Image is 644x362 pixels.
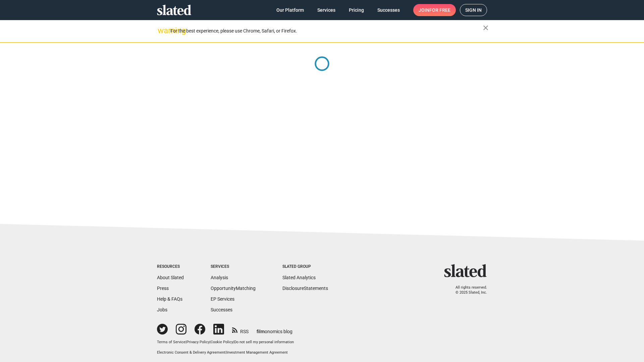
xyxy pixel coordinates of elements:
[211,264,256,269] div: Services
[226,350,288,355] a: Investment Management Agreement
[157,350,225,355] a: Electronic Consent & Delivery Agreement
[186,340,210,344] a: Privacy Policy
[349,4,364,16] span: Pricing
[413,4,456,16] a: Joinfor free
[460,4,487,16] a: Sign in
[157,286,169,291] a: Press
[282,264,328,269] div: Slated Group
[211,340,233,344] a: Cookie Policy
[271,4,309,16] a: Our Platform
[282,286,328,291] a: DisclosureStatements
[448,285,487,295] p: All rights reserved. © 2025 Slated, Inc.
[377,4,400,16] span: Successes
[211,296,234,302] a: EP Services
[465,4,482,16] span: Sign in
[157,275,184,280] a: About Slated
[343,4,369,16] a: Pricing
[185,340,186,344] span: |
[225,350,226,355] span: |
[317,4,335,16] span: Services
[429,4,450,16] span: for free
[276,4,304,16] span: Our Platform
[233,340,234,344] span: |
[234,340,294,345] button: Do not sell my personal information
[211,286,256,291] a: OpportunityMatching
[157,307,167,312] a: Jobs
[157,296,182,302] a: Help & FAQs
[170,26,483,36] div: For the best experience, please use Chrome, Safari, or Firefox.
[210,340,211,344] span: |
[282,275,316,280] a: Slated Analytics
[257,329,265,334] span: film
[157,340,185,344] a: Terms of Service
[482,24,490,32] mat-icon: close
[211,307,232,312] a: Successes
[312,4,341,16] a: Services
[211,275,228,280] a: Analysis
[232,324,249,335] a: RSS
[257,323,292,335] a: filmonomics blog
[372,4,405,16] a: Successes
[158,26,166,35] mat-icon: warning
[419,4,450,16] span: Join
[157,264,184,269] div: Resources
